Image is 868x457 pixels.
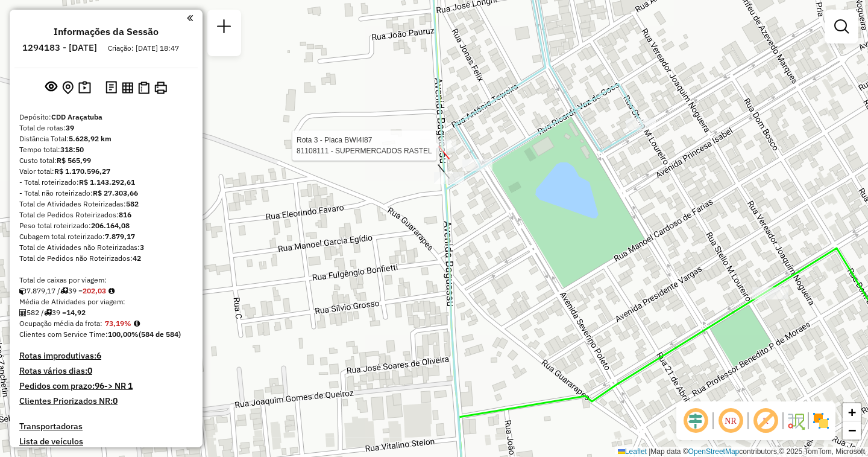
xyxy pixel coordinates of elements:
[96,350,101,361] strong: 6
[716,406,745,435] span: Ocultar NR
[119,210,131,219] strong: 816
[54,167,110,176] strong: R$ 1.170.596,27
[43,78,60,97] button: Exibir sessão original
[19,381,133,391] h4: Pedidos com prazo:
[66,308,86,317] strong: 14,92
[19,421,193,432] h4: Transportadoras
[91,221,130,230] strong: 206.164,08
[618,447,647,456] a: Leaflet
[103,78,119,97] button: Logs desbloquear sessão
[19,351,193,361] h4: Rotas improdutivas:
[105,319,131,328] strong: 73,19%
[126,199,139,208] strong: 582
[60,78,76,97] button: Centralizar mapa no depósito ou ponto de apoio
[44,309,52,316] i: Total de rotas
[136,79,152,97] button: Visualizar Romaneio
[811,411,831,430] img: Exibir/Ocultar setores
[843,403,861,421] a: Zoom in
[79,177,135,187] strong: R$ 1.143.292,61
[19,155,193,166] div: Custo total:
[19,286,193,296] div: 7.879,17 / 39 =
[57,156,91,165] strong: R$ 565,99
[22,42,97,53] h6: 1294183 - [DATE]
[848,423,856,438] span: −
[105,232,135,241] strong: 7.879,17
[119,79,136,95] button: Visualizar relatório de Roteirização
[87,365,92,376] strong: 0
[829,14,854,39] a: Exibir filtros
[60,287,68,295] i: Total de rotas
[19,209,193,220] div: Total de Pedidos Roteirizados:
[19,275,193,286] div: Total de caixas por viagem:
[93,188,138,197] strong: R$ 27.303,66
[19,166,193,177] div: Valor total:
[51,112,102,121] strong: CDD Araçatuba
[19,296,193,307] div: Média de Atividades por viagem:
[69,134,112,143] strong: 5.628,92 km
[19,319,102,328] span: Ocupação média da frota:
[615,447,868,457] div: Map data © contributors,© 2025 TomTom, Microsoft
[751,406,780,435] span: Exibir rótulo
[108,330,139,339] strong: 100,00%
[19,242,193,253] div: Total de Atividades não Roteirizadas:
[212,14,236,42] a: Nova sessão e pesquisa
[19,309,27,316] i: Total de Atividades
[187,11,193,25] a: Clique aqui para minimizar o painel
[19,112,193,123] div: Depósito:
[54,26,159,37] h4: Informações da Sessão
[76,78,93,97] button: Painel de Sugestão
[19,231,193,242] div: Cubagem total roteirizado:
[681,406,710,435] span: Ocultar deslocamento
[19,188,193,199] div: - Total não roteirizado:
[19,436,193,447] h4: Lista de veículos
[19,220,193,231] div: Peso total roteirizado:
[60,145,84,154] strong: 318:50
[843,421,861,439] a: Zoom out
[104,380,133,391] strong: -> NR 1
[66,123,74,132] strong: 39
[139,330,181,339] strong: (584 de 584)
[108,287,115,295] i: Meta Caixas/viagem: 220,40 Diferença: -18,37
[152,79,169,97] button: Imprimir Rotas
[786,411,805,430] img: Fluxo de ruas
[19,396,193,406] h4: Clientes Priorizados NR:
[19,253,193,264] div: Total de Pedidos não Roteirizados:
[140,243,144,252] strong: 3
[649,447,650,456] span: |
[19,177,193,188] div: - Total roteirizado:
[19,366,193,376] h4: Rotas vários dias:
[134,320,140,327] em: Média calculada utilizando a maior ocupação (%Peso ou %Cubagem) de cada rota da sessão. Rotas cro...
[19,123,193,133] div: Total de rotas:
[19,287,27,295] i: Cubagem total roteirizado
[95,380,104,391] strong: 96
[19,307,193,318] div: 582 / 39 =
[19,144,193,155] div: Tempo total:
[83,286,106,295] strong: 202,03
[19,330,108,339] span: Clientes com Service Time:
[688,447,740,456] a: OpenStreetMap
[19,199,193,209] div: Total de Atividades Roteirizadas:
[19,133,193,144] div: Distância Total:
[103,43,184,54] div: Criação: [DATE] 18:47
[848,404,856,420] span: +
[133,254,141,263] strong: 42
[113,395,118,406] strong: 0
